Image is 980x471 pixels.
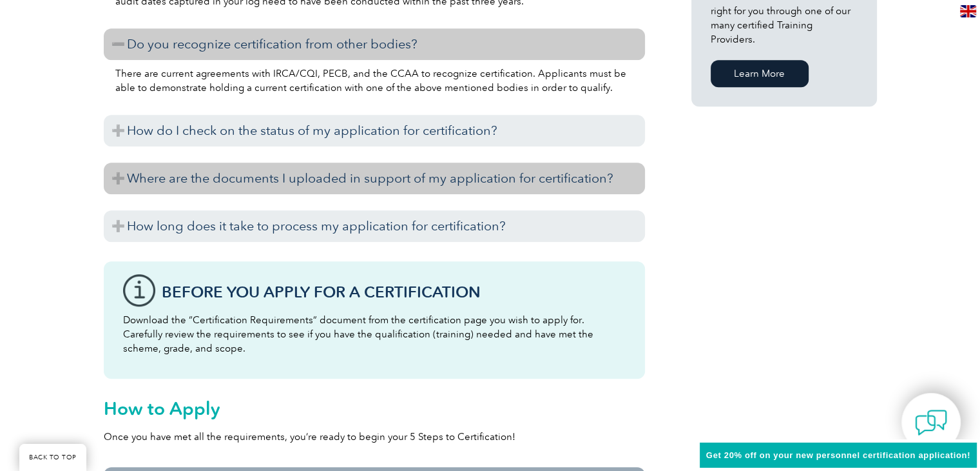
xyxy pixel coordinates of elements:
[19,444,86,471] a: BACK TO TOP
[104,430,645,444] p: Once you have met all the requirements, you’re ready to begin your 5 Steps to Certification!
[960,5,976,17] img: en
[162,284,626,300] h3: Before You Apply For a Certification
[104,28,645,60] h3: Do you recognize certification from other bodies?
[104,115,645,146] h3: How do I check on the status of my application for certification?
[104,163,645,194] h3: Where are the documents I uploaded in support of my application for certification?
[115,66,633,95] p: There are current agreements with IRCA/CQI, PECB, and the CCAA to recognize certification. Applic...
[915,406,947,439] img: contact-chat.png
[706,450,970,460] span: Get 20% off on your new personnel certification application!
[711,60,809,87] a: Learn More
[104,210,645,242] h3: How long does it take to process my application for certification?
[123,313,626,356] p: Download the “Certification Requirements” document from the certification page you wish to apply ...
[104,398,645,419] h2: How to Apply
